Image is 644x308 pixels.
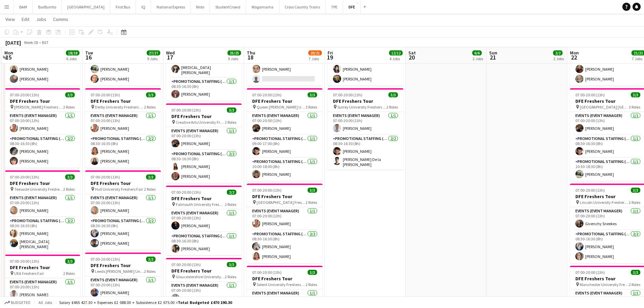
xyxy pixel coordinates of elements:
[59,300,232,305] div: Salary £465 427.30 + Expenses £2 088.00 + Subsistence £2 675.00 =
[178,300,232,305] span: Total Budgeted £470 190.30
[246,0,279,14] button: Wagamama
[22,16,29,22] span: Edit
[151,0,191,14] button: National Express
[62,0,110,14] button: [GEOGRAPHIC_DATA]
[5,39,21,46] div: [DATE]
[5,16,15,22] span: View
[136,0,151,14] button: IQ
[279,0,326,14] button: Cross Country Trains
[33,0,62,14] button: BarBurrito
[14,0,33,14] button: BAM
[191,0,210,14] button: Nido
[11,300,30,305] span: Budgeted
[326,0,343,14] button: TPE
[22,40,39,45] span: Week 38
[343,0,361,14] button: DFE
[3,15,18,24] a: View
[3,299,31,306] button: Budgeted
[210,0,246,14] button: StudentCrowd
[110,0,136,14] button: First Bus
[37,300,53,305] span: All jobs
[36,16,46,22] span: Jobs
[53,16,68,22] span: Comms
[19,15,32,24] a: Edit
[50,15,71,24] a: Comms
[33,15,49,24] a: Jobs
[42,40,49,45] div: BST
